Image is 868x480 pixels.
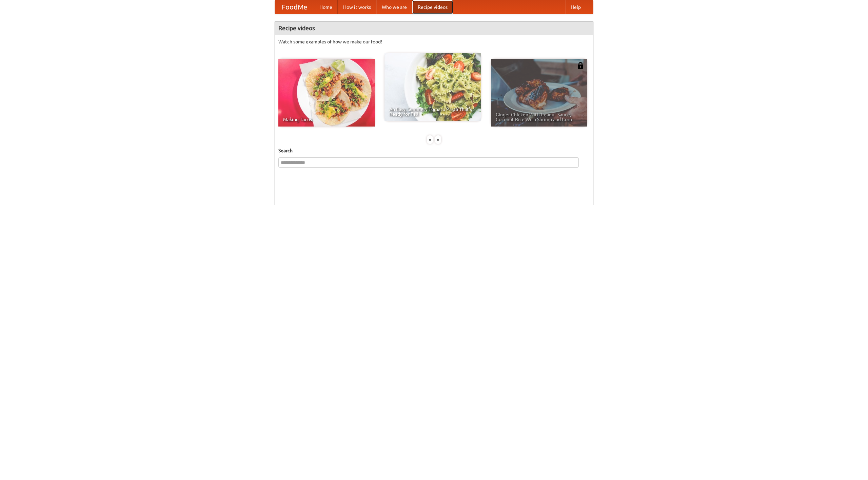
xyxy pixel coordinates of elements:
p: Watch some examples of how we make our food! [278,38,590,45]
h4: Recipe videos [275,21,593,35]
a: How it works [338,0,376,14]
span: Making Tacos [283,117,370,122]
a: Who we are [376,0,412,14]
a: FoodMe [275,0,314,14]
a: Help [565,0,586,14]
a: Home [314,0,338,14]
div: » [435,135,441,144]
span: An Easy, Summery Tomato Pasta That's Ready for Fall [389,107,476,116]
a: Recipe videos [412,0,453,14]
h5: Search [278,147,590,154]
a: Making Tacos [278,59,375,127]
div: « [427,135,433,144]
img: 483408.png [577,62,584,69]
a: An Easy, Summery Tomato Pasta That's Ready for Fall [384,53,481,121]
